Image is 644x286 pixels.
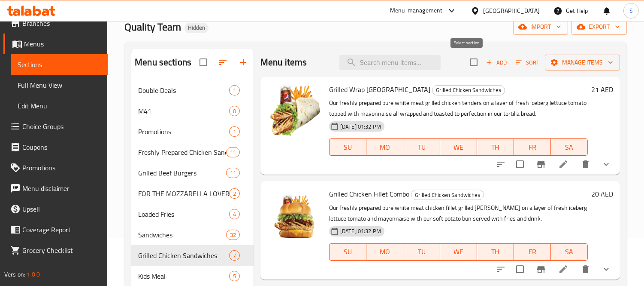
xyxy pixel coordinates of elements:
[481,246,511,258] span: TH
[3,219,108,240] a: Coverage Report
[339,55,441,70] input: search
[260,56,307,69] h2: Menu items
[477,138,514,156] button: TH
[229,126,240,137] div: items
[138,147,226,157] span: Freshly Prepared Chicken Sandwiches
[24,39,101,49] span: Menus
[138,188,229,199] span: FOR THE MOZZARELLA LOVERS
[18,101,101,111] span: Edit Menu
[230,190,239,198] span: 2
[432,85,505,95] span: Grilled Chicken Sandwiches
[403,138,440,156] button: TU
[329,83,430,96] span: Grilled Wrap [GEOGRAPHIC_DATA]
[4,269,25,280] span: Version:
[227,169,239,177] span: 11
[514,56,541,69] button: Sort
[554,246,584,258] span: SA
[432,85,505,95] div: Grilled Chicken Sandwiches
[11,75,108,95] a: Full Menu View
[3,157,108,178] a: Promotions
[267,83,322,138] img: Grilled Wrap Arabia
[227,231,239,239] span: 32
[510,56,545,69] span: Sort items
[131,101,254,121] div: M410
[3,240,108,261] a: Grocery Checklist
[596,259,617,280] button: show more
[554,141,584,154] span: SA
[226,147,240,157] div: items
[229,250,240,261] div: items
[370,246,400,258] span: MO
[138,230,226,240] span: Sandwiches
[575,154,596,175] button: delete
[366,138,403,156] button: MO
[483,56,510,69] span: Add item
[390,6,443,16] div: Menu-management
[552,57,613,68] span: Manage items
[22,142,101,152] span: Coupons
[551,138,588,156] button: SA
[520,22,561,32] span: import
[124,17,181,37] span: Quality Team
[517,246,547,258] span: FR
[230,107,239,115] span: 0
[131,121,254,142] div: Promotions1
[3,34,108,54] a: Menus
[370,141,400,154] span: MO
[571,19,627,35] button: export
[131,142,254,163] div: Freshly Prepared Chicken Sandwiches11
[131,245,254,266] div: Grilled Chicken Sandwiches7
[591,188,613,200] h6: 20 AED
[22,163,101,173] span: Promotions
[337,123,384,131] span: [DATE] 01:32 PM
[333,246,363,258] span: SU
[131,80,254,101] div: Double Deals1
[558,159,568,169] a: Edit menu item
[11,54,108,75] a: Sections
[3,137,108,157] a: Coupons
[230,128,239,136] span: 1
[514,243,551,261] button: FR
[22,204,101,214] span: Upsell
[403,243,440,261] button: TU
[444,246,474,258] span: WE
[477,243,514,261] button: TH
[194,53,212,71] span: Select all sections
[138,209,229,219] span: Loaded Fries
[490,154,511,175] button: sort-choices
[516,58,539,68] span: Sort
[230,272,239,280] span: 5
[138,271,229,281] span: Kids Meal
[138,250,229,261] span: Grilled Chicken Sandwiches
[135,56,191,69] h2: Menu sections
[333,141,363,154] span: SU
[511,260,529,278] span: Select to update
[27,269,40,280] span: 1.0.0
[3,178,108,199] a: Menu disclaimer
[138,106,229,116] span: M41
[483,56,510,69] button: Add
[575,259,596,280] button: delete
[551,243,588,261] button: SA
[517,141,547,154] span: FR
[407,141,437,154] span: TU
[131,183,254,204] div: FOR THE MOZZARELLA LOVERS2
[229,271,240,281] div: items
[18,59,101,70] span: Sections
[531,259,551,280] button: Branch-specific-item
[629,6,633,15] span: S
[138,168,226,178] span: Grilled Beef Burgers
[329,98,588,119] p: Our freshly prepared pure white meat grilled chicken tenders on a layer of fresh iceberg lettuce ...
[229,106,240,116] div: items
[329,138,366,156] button: SU
[184,24,209,31] span: Hidden
[481,141,511,154] span: TH
[511,155,529,173] span: Select to update
[18,80,101,90] span: Full Menu View
[545,55,620,71] button: Manage items
[411,190,484,200] div: Grilled Chicken Sandwiches
[212,52,233,73] span: Sort sections
[483,6,540,15] div: [GEOGRAPHIC_DATA]
[11,95,108,116] a: Edit Menu
[366,243,403,261] button: MO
